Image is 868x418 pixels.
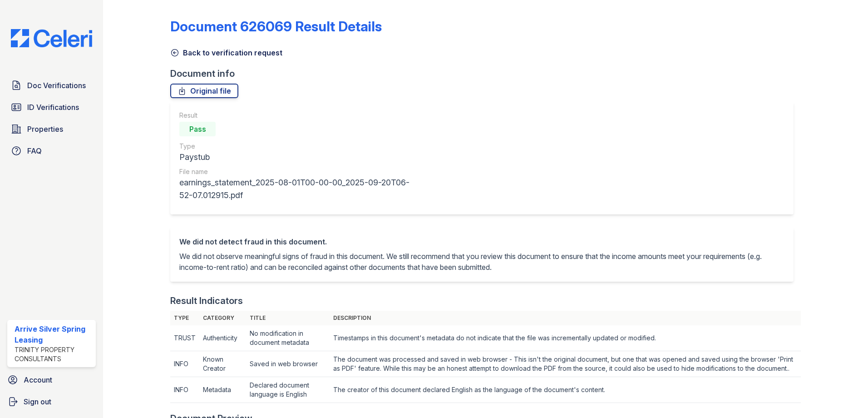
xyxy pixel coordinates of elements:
[170,377,199,403] td: INFO
[27,102,79,113] span: ID Verifications
[4,393,99,411] a: Sign out
[179,176,412,202] div: earnings_statement_2025-08-01T00-00-00_2025-09-20T06-52-07.012915.pdf
[7,76,96,95] a: Doc Verifications
[4,29,99,47] img: CE_Logo_Blue-a8612792a0a2168367f1c8372b55b34899dd931a85d93a1a3d3e32e68fde9ad4.png
[246,311,330,325] th: Title
[330,311,801,325] th: Description
[246,377,330,403] td: Declared document language is English
[4,371,99,389] a: Account
[170,18,382,35] a: Document 626069 Result Details
[330,351,801,377] td: The document was processed and saved in web browser - This isn't the original document, but one t...
[179,142,412,151] div: Type
[179,167,412,176] div: File name
[170,311,199,325] th: Type
[27,80,86,91] span: Doc Verifications
[15,323,92,345] div: Arrive Silver Spring Leasing
[330,377,801,403] td: The creator of this document declared English as the language of the document's content.
[246,325,330,351] td: No modification in document metadata
[170,47,282,58] a: Back to verification request
[199,311,246,325] th: Category
[179,111,412,120] div: Result
[330,325,801,351] td: Timestamps in this document's metadata do not indicate that the file was incrementally updated or...
[7,120,96,138] a: Properties
[179,251,784,273] p: We did not observe meaningful signs of fraud in this document. We still recommend that you review...
[246,351,330,377] td: Saved in web browser
[27,145,42,156] span: FAQ
[27,124,63,134] span: Properties
[170,84,238,98] a: Original file
[170,351,199,377] td: INFO
[170,294,243,307] div: Result Indicators
[7,142,96,160] a: FAQ
[7,98,96,116] a: ID Verifications
[179,151,412,164] div: Paystub
[179,236,784,247] div: We did not detect fraud in this document.
[24,374,52,385] span: Account
[179,122,216,136] div: Pass
[24,396,51,407] span: Sign out
[199,351,246,377] td: Known Creator
[15,345,92,363] div: Trinity Property Consultants
[199,377,246,403] td: Metadata
[199,325,246,351] td: Authenticity
[170,67,801,80] div: Document info
[170,325,199,351] td: TRUST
